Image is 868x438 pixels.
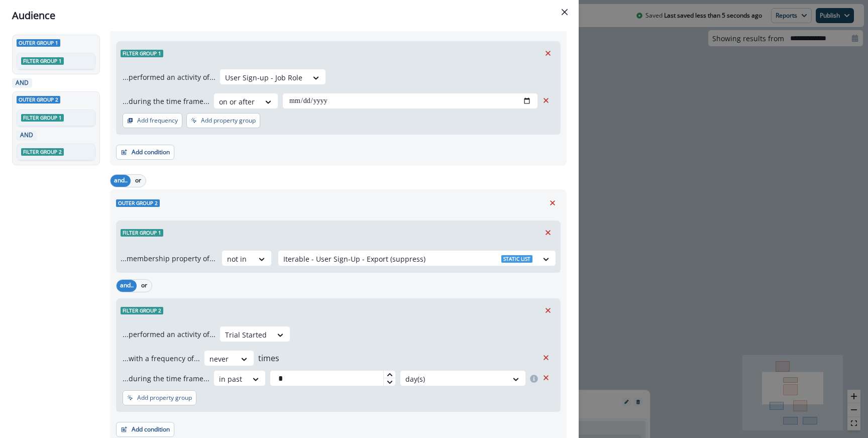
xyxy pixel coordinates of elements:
button: or [131,175,146,187]
button: Remove [538,350,554,365]
p: ...membership property of... [121,253,215,264]
p: ...performed an activity of... [123,329,215,340]
button: Remove [538,93,554,108]
p: Add frequency [137,117,178,124]
p: AND [19,131,35,140]
span: Filter group 1 [21,114,64,122]
button: Remove [545,195,561,210]
button: Remove [540,46,556,61]
span: Filter group 2 [21,148,64,156]
button: Close [557,4,573,20]
button: Add property group [123,390,196,405]
p: Add property group [201,117,256,124]
button: Remove [538,370,554,385]
button: Remove [540,303,556,318]
span: Filter group 1 [121,50,163,57]
button: Add condition [116,145,174,160]
button: Remove [540,225,556,240]
button: and.. [117,280,137,292]
button: Add property group [186,113,260,128]
p: AND [14,78,30,87]
span: Filter group 2 [121,307,163,314]
span: Outer group 1 [17,39,60,47]
span: Outer group 2 [17,96,60,103]
span: Filter group 1 [21,57,64,65]
div: Audience [12,8,567,23]
span: Filter group 1 [121,229,163,237]
button: Add frequency [123,113,182,128]
p: ...during the time frame... [123,96,209,106]
p: ...during the time frame... [123,373,209,384]
p: ...performed an activity of... [123,72,215,82]
p: ...with a frequency of... [123,353,200,364]
p: times [258,352,279,364]
p: Add property group [137,394,192,401]
button: Add condition [116,422,174,437]
button: and.. [111,175,131,187]
span: Outer group 2 [116,199,160,207]
button: or [137,280,152,292]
